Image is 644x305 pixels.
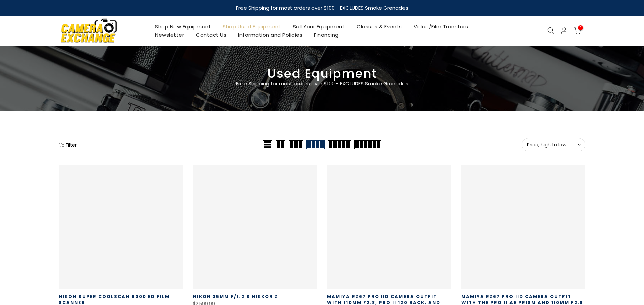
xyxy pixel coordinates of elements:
a: Video/Film Transfers [408,22,474,31]
a: 0 [574,27,581,34]
a: Classes & Events [351,22,408,31]
a: Nikon 35mm f/1.2 S Nikkor Z [193,293,278,300]
a: Information and Policies [232,31,308,39]
a: Shop Used Equipment [217,22,287,31]
a: Sell Your Equipment [287,22,351,31]
strong: Free Shipping for most orders over $100 - EXCLUDES Smoke Grenades [236,4,408,11]
span: Price, high to low [527,142,580,148]
span: 0 [578,25,583,30]
a: Financing [308,31,345,39]
p: Free Shipping for most orders over $100 - EXCLUDES Smoke Grenades [196,80,448,88]
button: Show filters [59,141,77,148]
a: Contact Us [190,31,232,39]
a: Newsletter [149,31,190,39]
h3: Used Equipment [59,69,585,78]
button: Price, high to low [522,138,585,151]
a: Shop New Equipment [149,22,217,31]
